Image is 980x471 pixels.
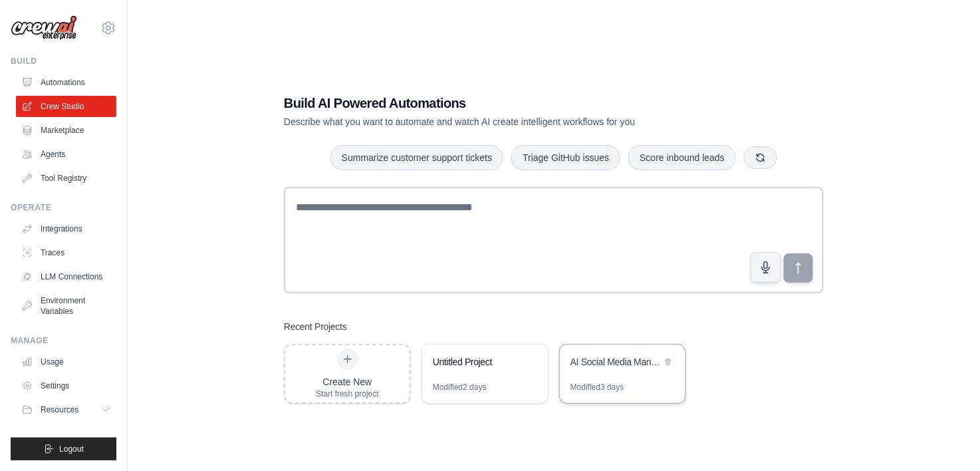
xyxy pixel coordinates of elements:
button: Click to speak your automation idea [751,252,781,283]
div: Untitled Project [433,355,524,369]
button: Score inbound leads [628,145,736,170]
a: LLM Connections [16,266,116,287]
button: Get new suggestions [744,146,777,169]
button: Triage GitHub issues [511,145,620,170]
a: Marketplace [16,120,116,141]
iframe: Chat Widget [914,407,980,471]
a: Integrations [16,218,116,239]
a: Traces [16,242,116,263]
div: Modified 3 days [570,382,624,392]
a: Tool Registry [16,168,116,189]
button: Resources [16,399,116,420]
div: Build [11,56,116,67]
h3: Recent Projects [284,320,347,333]
button: Logout [11,438,116,460]
div: Start fresh project [316,389,379,399]
button: Summarize customer support tickets [330,145,503,170]
a: Automations [16,72,116,93]
a: Usage [16,351,116,373]
a: Environment Variables [16,290,116,322]
div: Modified 2 days [433,382,487,392]
div: Operate [11,202,116,213]
h1: Build AI Powered Automations [284,94,731,112]
div: AI Social Media Management Suite [570,355,662,369]
span: Logout [59,444,84,454]
div: Manage [11,335,116,346]
span: Resources [41,404,78,415]
a: Crew Studio [16,96,116,117]
button: Delete project [662,355,675,369]
div: Create New [316,375,379,389]
a: Agents [16,144,116,165]
a: Settings [16,375,116,396]
p: Describe what you want to automate and watch AI create intelligent workflows for you [284,115,731,128]
img: Logo [11,15,77,41]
